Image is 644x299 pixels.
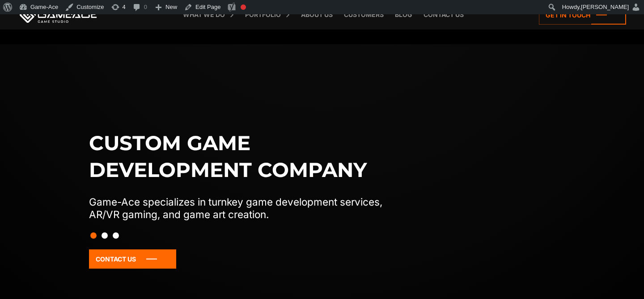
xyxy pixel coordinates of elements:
[89,249,176,269] a: Contact Us
[581,4,629,10] span: [PERSON_NAME]
[102,228,108,243] button: Slide 2
[89,196,401,221] p: Game-Ace specializes in turnkey game development services, AR/VR gaming, and game art creation.
[241,4,246,10] div: Focus keyphrase not set
[89,130,401,183] h1: Custom game development company
[90,228,97,243] button: Slide 1
[113,228,119,243] button: Slide 3
[539,5,626,25] a: Get in touch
